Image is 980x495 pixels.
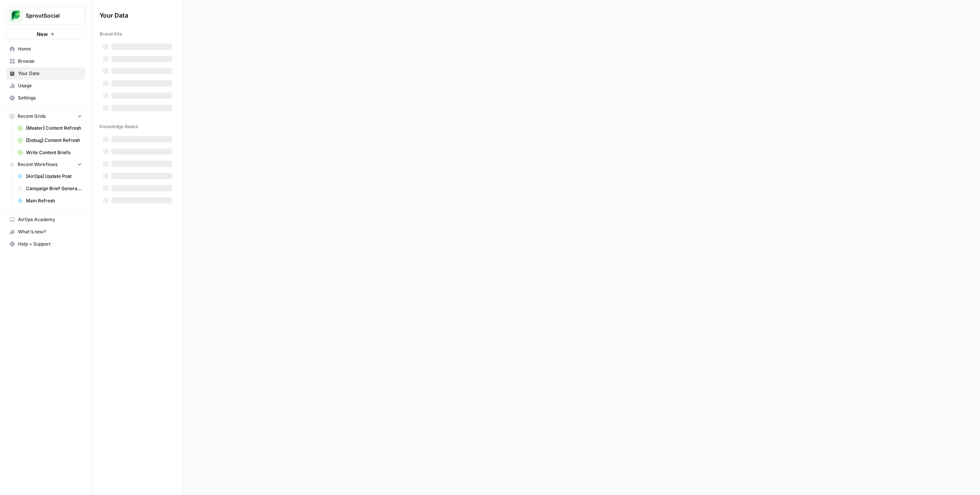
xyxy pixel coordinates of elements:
span: Campaign Brief Generator [26,185,82,192]
span: AirOps Academy [18,216,82,223]
a: Main Refresh [14,195,85,207]
a: AirOps Academy [6,213,85,226]
a: Your Data [6,67,85,80]
span: Recent Grids [18,113,46,120]
a: Settings [6,92,85,104]
button: Workspace: SproutSocial [6,6,85,25]
span: Knowledge Bases [100,123,138,130]
a: Usage [6,80,85,92]
span: Usage [18,82,82,89]
button: Recent Workflows [6,159,85,170]
span: New [37,30,48,38]
a: Browse [6,55,85,67]
button: Recent Grids [6,111,85,122]
div: What's new? [7,226,85,238]
span: Home [18,46,82,52]
span: Settings [18,94,82,101]
span: [AirOps] Update Post [26,173,82,180]
span: SproutSocial [26,12,72,20]
span: Main Refresh [26,197,82,204]
span: Recent Workflows [18,161,57,168]
a: Campaign Brief Generator [14,182,85,195]
a: [Debug] Content Refresh [14,134,85,147]
span: Your Data [18,70,82,77]
a: [AirOps] Update Post [14,170,85,182]
span: [Debug] Content Refresh [26,137,82,144]
img: SproutSocial Logo [9,9,23,23]
a: [Master] Content Refresh [14,122,85,134]
span: Your Data [100,11,167,20]
a: Write Content Briefs [14,147,85,159]
a: Home [6,43,85,55]
button: What's new? [6,226,85,238]
span: Browse [18,58,82,65]
span: Brand Kits [100,31,122,37]
button: New [6,28,85,40]
button: Help + Support [6,238,85,250]
span: [Master] Content Refresh [26,125,82,132]
span: Help + Support [18,241,82,247]
span: Write Content Briefs [26,149,82,156]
